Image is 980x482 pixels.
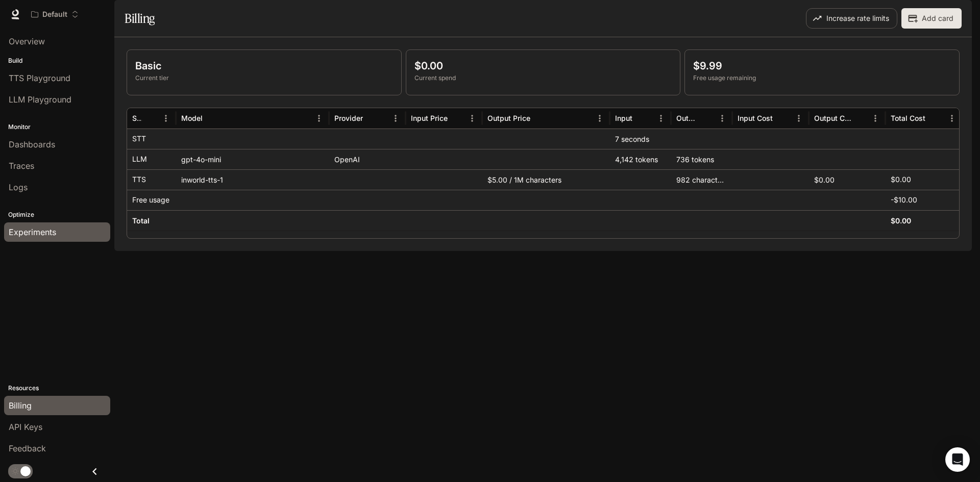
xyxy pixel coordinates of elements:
[592,111,607,126] button: Menu
[125,8,155,29] h1: Billing
[610,129,671,149] div: 7 seconds
[891,114,925,122] div: Total Cost
[615,114,632,122] div: Input
[926,111,942,126] button: Sort
[699,111,715,126] button: Sort
[693,58,951,73] p: $9.99
[482,169,610,190] div: $5.00 / 1M characters
[132,216,150,226] h6: Total
[329,149,406,169] div: OpenAI
[868,111,883,126] button: Menu
[132,134,146,144] p: STT
[27,4,83,24] button: Open workspace menu
[791,111,806,126] button: Menu
[610,149,671,169] div: 4,142 tokens
[364,111,379,126] button: Sort
[901,8,962,29] button: Add card
[158,111,174,126] button: Menu
[531,111,547,126] button: Sort
[176,149,329,169] div: gpt-4o-mini
[671,149,732,169] div: 736 tokens
[132,154,147,164] p: LLM
[891,195,917,205] p: -$10.00
[204,111,219,126] button: Sort
[852,111,868,126] button: Sort
[135,58,393,73] p: Basic
[809,169,886,190] div: $0.00
[449,111,464,126] button: Sort
[181,114,203,122] div: Model
[414,58,672,73] p: $0.00
[806,8,897,29] button: Increase rate limits
[132,114,142,122] div: Service
[414,73,672,83] p: Current spend
[135,73,393,83] p: Current tier
[715,111,730,126] button: Menu
[411,114,448,122] div: Input Price
[738,114,773,122] div: Input Cost
[671,169,732,190] div: 982 characters
[944,111,960,126] button: Menu
[945,447,970,472] div: Open Intercom Messenger
[891,174,911,185] p: $0.00
[132,195,169,205] p: Free usage
[653,111,669,126] button: Menu
[676,114,698,122] div: Output
[814,114,851,122] div: Output Cost
[388,111,403,126] button: Menu
[693,73,951,83] p: Free usage remaining
[311,111,327,126] button: Menu
[334,114,363,122] div: Provider
[633,111,649,126] button: Sort
[487,114,530,122] div: Output Price
[464,111,480,126] button: Menu
[176,169,329,190] div: inworld-tts-1
[891,216,911,226] h6: $0.00
[143,111,158,126] button: Sort
[132,174,146,185] p: TTS
[774,111,789,126] button: Sort
[42,10,67,19] p: Default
